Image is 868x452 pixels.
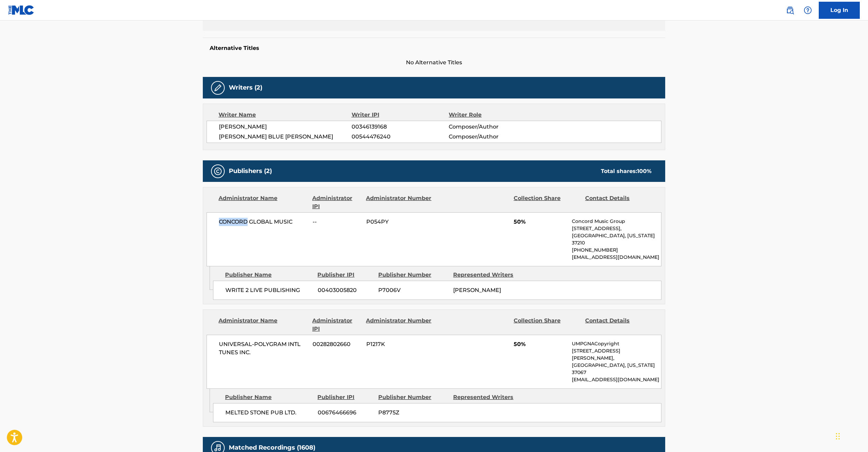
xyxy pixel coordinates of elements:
[786,6,794,14] img: search
[572,218,661,225] p: Concord Music Group
[219,317,307,333] div: Administrator Name
[225,286,313,294] span: WRITE 2 LIVE PUBLISHING
[572,362,661,376] p: [GEOGRAPHIC_DATA], [US_STATE] 37067
[366,218,433,226] span: P054PY
[453,287,501,293] span: [PERSON_NAME]
[834,419,868,452] iframe: Chat Widget
[229,84,262,92] h5: Writers (2)
[378,393,448,401] div: Publisher Number
[229,167,272,175] h5: Publishers (2)
[572,254,661,261] p: [EMAIL_ADDRESS][DOMAIN_NAME]
[214,167,222,175] img: Publishers
[8,5,35,15] img: MLC Logo
[313,218,361,226] span: --
[203,58,665,67] span: No Alternative Titles
[514,340,567,348] span: 50%
[366,340,433,348] span: P1217K
[378,409,448,417] span: P8775Z
[819,2,860,19] a: Log In
[572,340,661,347] p: UMPGNACopyright
[219,123,352,131] span: [PERSON_NAME]
[449,133,537,141] span: Composer/Author
[225,271,312,279] div: Publisher Name
[601,167,652,175] div: Total shares:
[210,45,658,52] h5: Alternative Titles
[352,123,449,131] span: 00346139168
[836,426,840,447] div: Drag
[366,317,432,333] div: Administrator Number
[585,194,652,211] div: Contact Details
[514,218,567,226] span: 50%
[312,194,361,211] div: Administrator IPI
[219,194,307,211] div: Administrator Name
[801,3,815,17] div: Help
[219,218,307,226] span: CONCORD GLOBAL MUSIC
[449,111,537,119] div: Writer Role
[219,111,352,119] div: Writer Name
[514,194,580,211] div: Collection Share
[449,123,537,131] span: Composer/Author
[225,393,312,401] div: Publisher Name
[378,286,448,294] span: P7006V
[219,133,352,141] span: [PERSON_NAME] BLUE [PERSON_NAME]
[572,376,661,383] p: [EMAIL_ADDRESS][DOMAIN_NAME]
[219,340,307,357] span: UNIVERSAL-POLYGRAM INTL TUNES INC.
[804,6,812,14] img: help
[572,247,661,254] p: [PHONE_NUMBER]
[318,286,373,294] span: 00403005820
[572,347,661,362] p: [STREET_ADDRESS][PERSON_NAME],
[318,409,373,417] span: 00676466696
[585,317,652,333] div: Contact Details
[453,393,523,401] div: Represented Writers
[352,111,449,119] div: Writer IPI
[229,444,315,452] h5: Matched Recordings (1608)
[352,133,449,141] span: 00544476240
[312,317,361,333] div: Administrator IPI
[783,3,797,17] a: Public Search
[313,340,361,348] span: 00282802660
[572,232,661,247] p: [GEOGRAPHIC_DATA], [US_STATE] 37210
[225,409,313,417] span: MELTED STONE PUB LTD.
[637,168,652,174] span: 100 %
[514,317,580,333] div: Collection Share
[214,444,222,452] img: Matched Recordings
[453,271,523,279] div: Represented Writers
[214,84,222,92] img: Writers
[378,271,448,279] div: Publisher Number
[317,393,373,401] div: Publisher IPI
[572,225,661,232] p: [STREET_ADDRESS],
[366,194,432,211] div: Administrator Number
[317,271,373,279] div: Publisher IPI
